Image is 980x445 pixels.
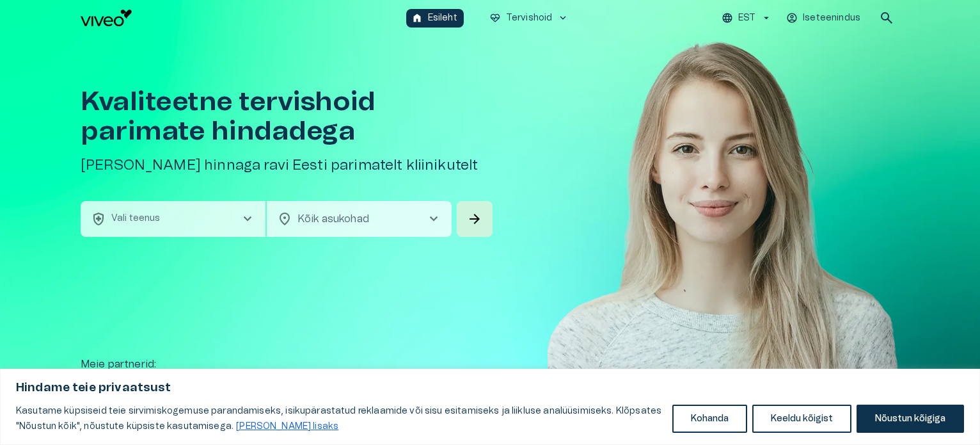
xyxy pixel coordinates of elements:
[489,12,501,24] span: ecg_heart
[879,10,894,26] span: search
[506,12,553,25] p: Tervishoid
[16,403,663,434] p: Kasutame küpsiseid teie sirvimiskogemuse parandamiseks, isikupärastatud reklaamide või sisu esita...
[720,9,774,28] button: EST
[111,212,161,225] p: Vali teenus
[81,156,495,175] h5: [PERSON_NAME] hinnaga ravi Eesti parimatelt kliinikutelt
[81,10,401,26] a: Navigate to homepage
[426,211,441,227] span: chevron_right
[81,87,495,146] h1: Kvaliteetne tervishoid parimate hindadega
[752,405,851,433] button: Keeldu kõigist
[874,5,899,31] button: open search modal
[672,405,747,433] button: Kohanda
[784,9,864,28] button: Iseteenindus
[16,380,964,396] p: Hindame teie privaatsust
[81,357,899,372] p: Meie partnerid :
[91,211,106,227] span: health_and_safety
[277,211,292,227] span: location_on
[240,211,255,227] span: chevron_right
[457,201,493,237] button: Search
[467,211,482,227] span: arrow_forward
[235,421,339,432] a: Loe lisaks
[428,12,457,25] p: Esileht
[81,201,265,237] button: health_and_safetyVali teenuschevron_right
[857,405,964,433] button: Nõustun kõigiga
[803,12,860,25] p: Iseteenindus
[557,12,569,24] span: keyboard_arrow_down
[484,9,574,28] button: ecg_heartTervishoidkeyboard_arrow_down
[406,9,464,28] button: homeEsileht
[297,211,406,227] p: Kõik asukohad
[738,12,755,25] p: EST
[81,10,132,26] img: Viveo logo
[411,12,423,24] span: home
